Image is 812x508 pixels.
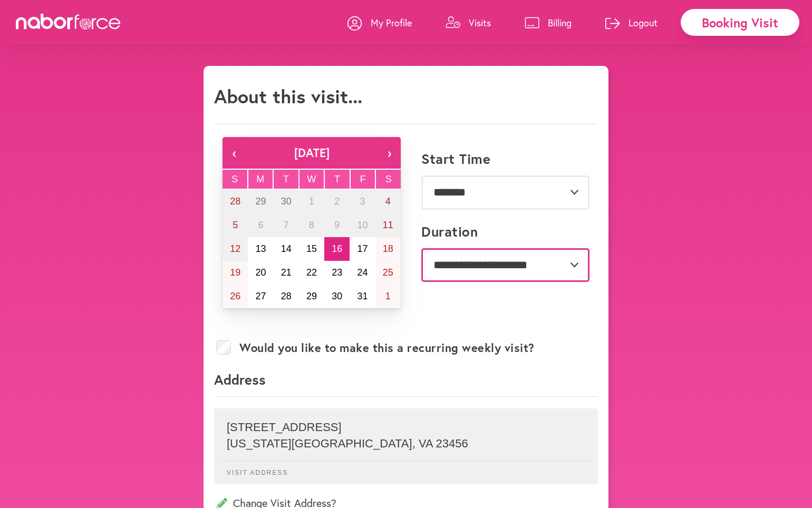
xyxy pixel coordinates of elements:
button: [DATE] [246,137,378,169]
button: October 9, 2025 [324,213,350,237]
button: October 18, 2025 [375,237,401,261]
p: Visit Address [219,461,593,476]
p: My Profile [371,16,412,29]
button: October 20, 2025 [248,261,273,285]
button: October 29, 2025 [299,285,324,308]
abbr: October 15, 2025 [306,243,317,254]
abbr: Wednesday [307,174,316,184]
abbr: October 10, 2025 [357,220,368,230]
abbr: October 4, 2025 [385,196,391,207]
button: ‹ [223,137,246,169]
abbr: October 7, 2025 [284,220,289,230]
abbr: October 30, 2025 [332,291,342,301]
p: Visits [469,16,491,29]
button: October 14, 2025 [274,237,299,261]
button: October 26, 2025 [223,285,248,308]
a: Logout [605,7,658,38]
button: October 19, 2025 [223,261,248,285]
button: October 16, 2025 [324,237,350,261]
abbr: Friday [360,174,366,184]
abbr: October 14, 2025 [281,243,292,254]
button: September 28, 2025 [223,190,248,213]
button: October 23, 2025 [324,261,350,285]
p: [STREET_ADDRESS] [227,421,585,434]
abbr: October 27, 2025 [255,291,266,301]
button: October 7, 2025 [274,213,299,237]
abbr: October 8, 2025 [309,220,314,230]
p: Address [214,370,598,397]
div: Booking Visit [681,9,799,36]
button: November 1, 2025 [375,285,401,308]
abbr: October 1, 2025 [309,196,314,207]
abbr: October 3, 2025 [360,196,365,207]
label: Would you like to make this a recurring weekly visit? [239,341,535,355]
button: September 29, 2025 [248,190,273,213]
button: October 8, 2025 [299,213,324,237]
button: › [378,137,401,169]
abbr: October 19, 2025 [230,267,240,278]
button: October 3, 2025 [350,190,375,213]
a: Visits [446,7,491,38]
abbr: October 17, 2025 [357,243,368,254]
button: September 30, 2025 [274,190,299,213]
abbr: November 1, 2025 [385,291,391,301]
p: Logout [629,16,658,29]
a: Billing [525,7,572,38]
abbr: October 18, 2025 [383,243,393,254]
button: October 12, 2025 [223,237,248,261]
button: October 11, 2025 [375,213,401,237]
abbr: October 12, 2025 [230,243,240,254]
abbr: Monday [256,174,264,184]
abbr: October 24, 2025 [357,267,368,278]
button: October 25, 2025 [375,261,401,285]
button: October 31, 2025 [350,285,375,308]
button: October 1, 2025 [299,190,324,213]
button: October 15, 2025 [299,237,324,261]
button: October 4, 2025 [375,190,401,213]
a: My Profile [347,7,412,38]
abbr: October 11, 2025 [383,220,393,230]
abbr: October 22, 2025 [306,267,317,278]
button: October 28, 2025 [274,285,299,308]
abbr: September 29, 2025 [255,196,266,207]
button: October 6, 2025 [248,213,273,237]
button: October 5, 2025 [223,213,248,237]
abbr: Tuesday [283,174,289,184]
abbr: October 29, 2025 [306,291,317,301]
abbr: October 26, 2025 [230,291,240,301]
h1: About this visit... [214,85,362,108]
abbr: October 6, 2025 [258,220,263,230]
abbr: September 28, 2025 [230,196,240,207]
abbr: September 30, 2025 [281,196,292,207]
p: [US_STATE][GEOGRAPHIC_DATA] , VA 23456 [227,437,585,451]
label: Duration [421,223,478,240]
abbr: October 31, 2025 [357,291,368,301]
abbr: October 21, 2025 [281,267,292,278]
button: October 17, 2025 [350,237,375,261]
abbr: October 2, 2025 [334,196,340,207]
abbr: Saturday [385,174,392,184]
abbr: October 28, 2025 [281,291,292,301]
abbr: October 9, 2025 [334,220,340,230]
abbr: October 25, 2025 [383,267,393,278]
abbr: October 20, 2025 [255,267,266,278]
button: October 2, 2025 [324,190,350,213]
button: October 10, 2025 [350,213,375,237]
label: Start Time [421,151,490,167]
abbr: October 13, 2025 [255,243,266,254]
button: October 24, 2025 [350,261,375,285]
button: October 22, 2025 [299,261,324,285]
p: Billing [548,16,572,29]
button: October 27, 2025 [248,285,273,308]
abbr: Sunday [231,174,238,184]
abbr: October 16, 2025 [332,243,342,254]
abbr: October 5, 2025 [233,220,238,230]
button: October 21, 2025 [274,261,299,285]
abbr: October 23, 2025 [332,267,342,278]
button: October 13, 2025 [248,237,273,261]
button: October 30, 2025 [324,285,350,308]
abbr: Thursday [334,174,340,184]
